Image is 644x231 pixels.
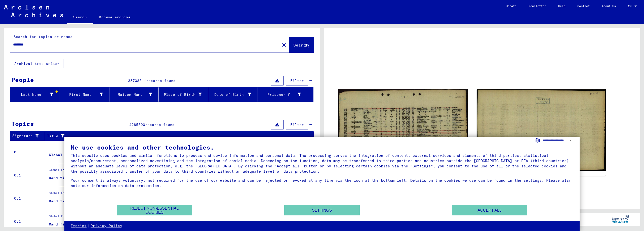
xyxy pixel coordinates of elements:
mat-header-cell: First Name [60,87,109,102]
div: Prisoner # [260,90,307,99]
div: Signature [12,133,41,138]
mat-header-cell: Last Name [10,87,60,102]
a: Privacy Policy [91,223,122,228]
div: This website uses cookies and similar functions to process end device information and personal da... [71,153,573,174]
span: records found [146,78,176,83]
a: Browse archive [93,11,137,23]
span: records found [145,122,175,127]
button: Filter [286,76,308,85]
div: Place of Birth [161,92,202,97]
div: Prisoner # [260,92,301,97]
div: Title [47,132,309,140]
button: Reject non-essential cookies [117,205,192,215]
mat-label: Search for topics or names [14,34,72,39]
mat-header-cell: Prisoner # [258,87,313,102]
div: Last Name [12,92,53,97]
div: Card file segment 1 [49,222,92,227]
td: 0.1 [10,164,45,187]
span: Filter [290,122,304,127]
span: Search [293,42,308,48]
div: Maiden Name [111,92,152,97]
td: 0 [10,141,45,164]
div: Title [47,133,304,139]
button: Settings [284,205,360,215]
button: Filter [286,120,308,129]
img: yv_logo.png [611,213,630,225]
div: We use cookies and other technologies. [71,144,573,150]
div: Signature [12,132,46,140]
div: People [11,75,34,84]
img: 001.jpg [338,89,468,172]
button: Accept all [452,205,527,215]
div: Global Finding Aids / Central Name Index / Cards that have been scanned during first sequential m... [49,168,296,175]
img: 002.jpg [477,89,606,171]
mat-header-cell: Maiden Name [109,87,159,102]
mat-icon: close [281,42,287,48]
div: First Name [62,90,109,99]
span: Filter [290,78,304,83]
mat-header-cell: Place of Birth [159,87,208,102]
div: Global Finding Aids / Central Name Index / Reference cards and originals, which have been discove... [49,191,296,198]
div: Your consent is always voluntary, not required for the use of our website and can be rejected or ... [71,178,573,188]
div: Place of Birth [161,90,208,99]
div: Date of Birth [210,92,251,97]
button: Clear [279,40,289,50]
td: 0.1 [10,187,45,210]
div: Global Finding Aids / Central Name Index / Cards, which have been separated just before or during... [49,214,296,221]
div: Card file segment 1 [49,199,92,204]
div: Global Finding Aids [49,152,92,158]
div: First Name [62,92,103,97]
button: Search [289,37,314,53]
div: Topics [11,119,34,128]
a: Search [67,11,93,24]
div: Card file segment 1 [49,175,92,181]
button: Archival tree units [10,59,63,68]
div: Date of Birth [210,90,258,99]
mat-header-cell: Date of Birth [208,87,258,102]
div: Last Name [12,90,60,99]
span: EN [628,5,633,8]
img: Arolsen_neg.svg [4,5,63,17]
span: 4285890 [129,122,145,127]
a: Imprint [71,223,87,228]
div: Maiden Name [111,90,159,99]
span: 33708611 [128,78,146,83]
